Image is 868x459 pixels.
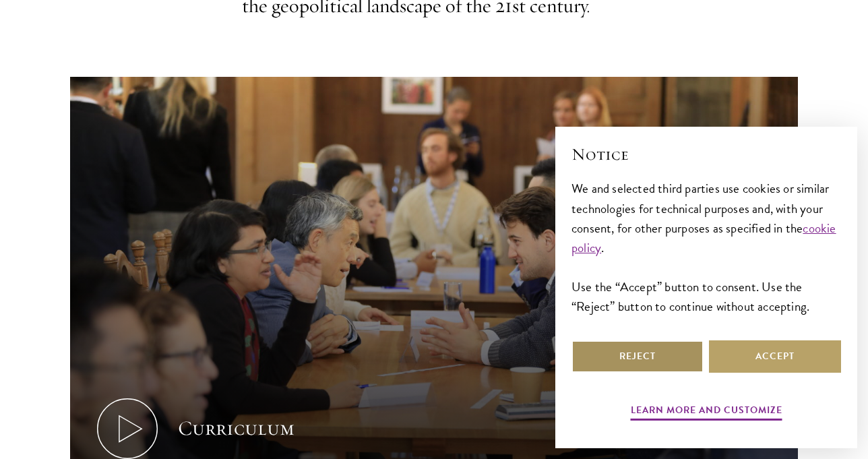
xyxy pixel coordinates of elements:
div: We and selected third parties use cookies or similar technologies for technical purposes and, wit... [571,179,841,315]
a: cookie policy [571,218,836,257]
button: Reject [571,340,704,373]
button: Accept [709,340,841,373]
div: Curriculum [178,415,294,442]
button: Learn more and customize [631,402,782,423]
h2: Notice [571,143,841,166]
